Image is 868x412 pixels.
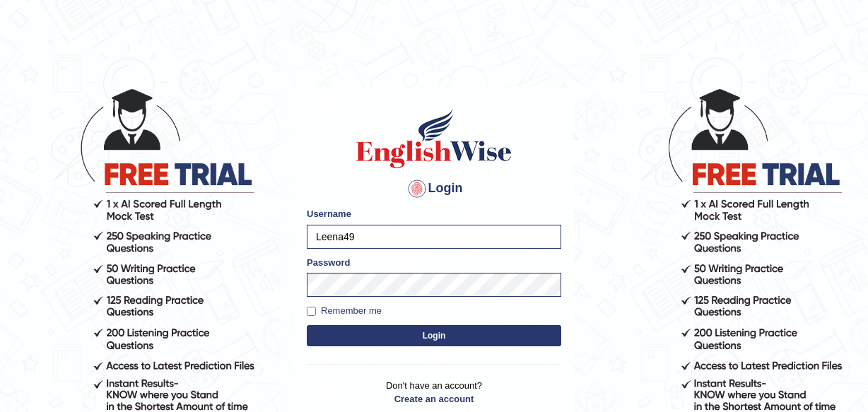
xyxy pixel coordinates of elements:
[307,307,316,316] input: Remember me
[307,325,561,346] button: Login
[307,207,351,220] label: Username
[307,177,561,200] h4: Login
[307,304,382,318] label: Remember me
[307,256,350,269] label: Password
[353,107,515,170] img: Logo of English Wise sign in for intelligent practice with AI
[307,392,561,406] a: Create an account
